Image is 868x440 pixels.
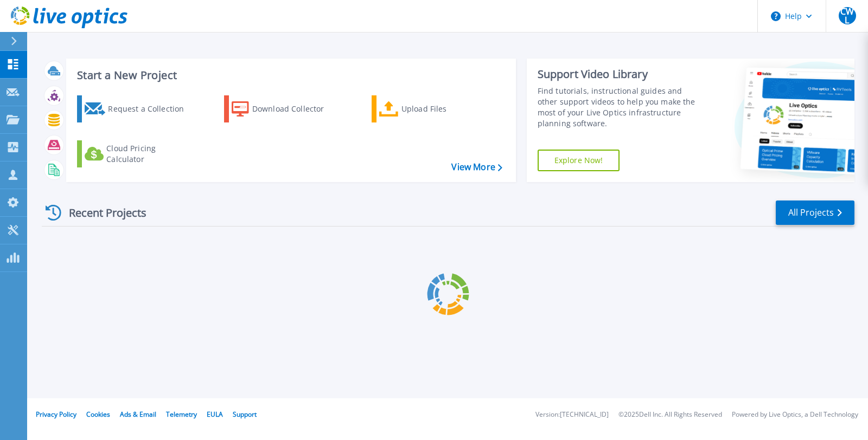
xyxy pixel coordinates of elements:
[77,69,502,81] h3: Start a New Project
[839,7,856,24] span: CWL
[108,98,195,120] div: Request a Collection
[372,95,493,122] a: Upload Files
[86,410,110,419] a: Cookies
[451,162,502,172] a: View More
[36,410,76,419] a: Privacy Policy
[732,411,858,418] li: Powered by Live Optics, a Dell Technology
[401,98,488,120] div: Upload Files
[77,140,198,167] a: Cloud Pricing Calculator
[166,410,197,419] a: Telemetry
[252,98,339,120] div: Download Collector
[77,95,198,122] a: Request a Collection
[618,411,722,418] li: © 2025 Dell Inc. All Rights Reserved
[207,410,223,419] a: EULA
[538,67,703,81] div: Support Video Library
[42,199,161,226] div: Recent Projects
[538,150,620,171] a: Explore Now!
[233,410,257,419] a: Support
[538,86,703,129] div: Find tutorials, instructional guides and other support videos to help you make the most of your L...
[776,200,854,225] a: All Projects
[106,143,193,165] div: Cloud Pricing Calculator
[535,411,609,418] li: Version: [TECHNICAL_ID]
[120,410,156,419] a: Ads & Email
[224,95,345,122] a: Download Collector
